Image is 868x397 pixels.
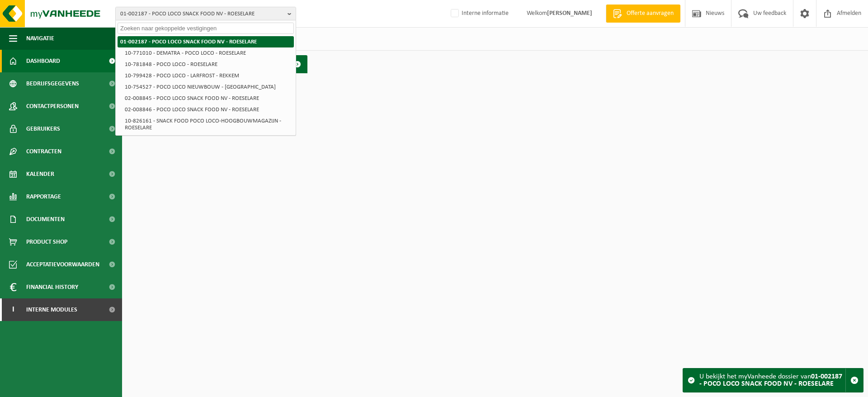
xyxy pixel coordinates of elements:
strong: [PERSON_NAME] [547,10,592,17]
strong: 01-002187 - POCO LOCO SNACK FOOD NV - ROESELARE [699,373,842,388]
span: Financial History [26,276,78,298]
button: 01-002187 - POCO LOCO SNACK FOOD NV - ROESELARE [115,7,296,20]
div: U bekijkt het myVanheede dossier van [699,369,845,392]
li: 10-799428 - POCO LOCO - LARFROST - REKKEM [122,70,294,81]
span: Rapportage [26,185,61,208]
li: 10-771010 - DEMATRA - POCO LOCO - ROESELARE [122,47,294,59]
span: Acceptatievoorwaarden [26,253,99,276]
span: Contracten [26,140,61,163]
li: 02-008845 - POCO LOCO SNACK FOOD NV - ROESELARE [122,93,294,104]
span: Gebruikers [26,118,60,140]
span: Contactpersonen [26,95,79,118]
strong: 01-002187 - POCO LOCO SNACK FOOD NV - ROESELARE [120,39,257,45]
li: 10-781848 - POCO LOCO - ROESELARE [122,59,294,70]
span: Interne modules [26,298,77,321]
span: Bedrijfsgegevens [26,72,79,95]
li: 10-826161 - SNACK FOOD POCO LOCO-HOOGBOUWMAGAZIJN - ROESELARE [122,115,294,133]
label: Interne informatie [449,7,509,20]
a: Offerte aanvragen [606,5,680,23]
span: Product Shop [26,231,67,253]
span: I [9,298,17,321]
span: Documenten [26,208,65,231]
span: Navigatie [26,27,54,50]
input: Zoeken naar gekoppelde vestigingen [118,23,294,34]
span: Offerte aanvragen [624,9,676,18]
li: 10-754527 - POCO LOCO NIEUWBOUW - [GEOGRAPHIC_DATA] [122,81,294,93]
span: 01-002187 - POCO LOCO SNACK FOOD NV - ROESELARE [120,7,284,21]
span: Kalender [26,163,54,185]
li: 02-008846 - POCO LOCO SNACK FOOD NV - ROESELARE [122,104,294,115]
span: Dashboard [26,50,60,72]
